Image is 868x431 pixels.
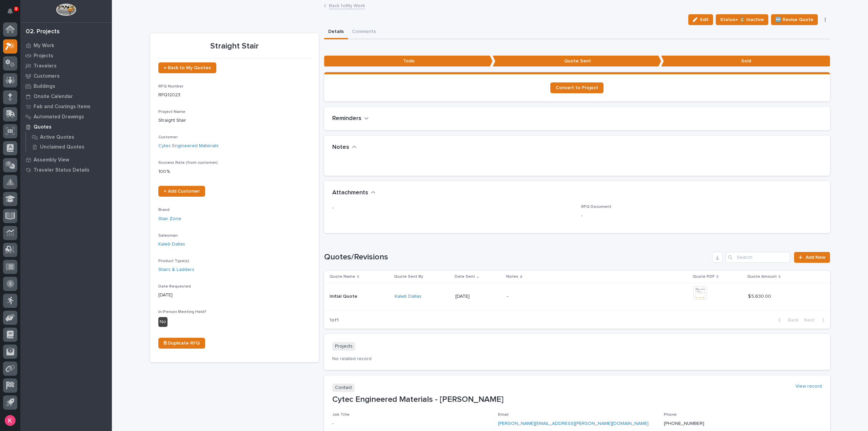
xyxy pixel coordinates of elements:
a: Stairs & Ladders [158,266,194,273]
a: Convert to Project [550,82,604,93]
p: Buildings [34,83,55,90]
h2: Attachments [332,189,368,197]
p: Customers [34,73,60,79]
p: - [507,294,626,299]
p: RFQ12023 [158,92,311,99]
a: Onsite Calendar [20,91,112,101]
p: $ 5,630.00 [748,292,772,299]
div: 02. Projects [26,28,60,36]
span: ← Back to My Quotes [164,65,211,70]
p: Quote Amount [747,273,777,280]
p: Projects [332,342,355,351]
p: Initial Quote [330,292,359,299]
p: Unclaimed Quotes [40,144,84,150]
a: Unclaimed Quotes [26,142,112,152]
p: Todo [324,56,493,67]
span: ⎘ Duplicate RFQ [164,341,200,346]
a: ← Back to My Quotes [158,62,216,73]
p: Notes [506,273,518,280]
a: View record [795,384,822,389]
span: RFQ Number [158,84,183,89]
span: In-Person Meeting Held? [158,310,206,314]
a: Add New [794,252,830,263]
span: Success Rate (from customer) [158,161,218,165]
span: Customer [158,135,178,139]
p: Quote Name [330,273,355,280]
p: Onsite Calendar [34,94,73,100]
span: 🆕 Revise Quote [775,16,813,24]
span: Edit [700,17,709,23]
p: Contact [332,384,355,392]
p: Active Quotes [40,134,74,140]
button: Reminders [332,115,369,122]
p: Travelers [34,63,57,69]
p: [DATE] [158,292,311,299]
a: Stair Zone [158,215,181,222]
a: Projects [20,51,112,61]
p: Automated Drawings [34,114,84,120]
p: Date Sent [455,273,475,280]
a: Quotes [20,122,112,132]
a: Buildings [20,81,112,91]
button: Back [773,317,801,323]
p: Quotes [34,124,52,130]
a: Customers [20,71,112,81]
span: Brand [158,208,170,212]
span: Job Title [332,413,350,417]
span: Date Requested [158,285,191,289]
span: Add New [806,255,826,260]
p: Traveler Status Details [34,167,90,173]
a: Traveler Status Details [20,165,112,175]
p: Fab and Coatings Items [34,104,91,110]
span: RFQ Document [581,205,611,209]
a: [PHONE_NUMBER] [664,421,704,426]
p: - [581,212,822,219]
button: users-avatar [3,413,17,428]
input: Search [726,252,790,263]
span: Phone [664,413,677,417]
span: Email [498,413,509,417]
span: Status→ ⏳ Inactive [720,16,764,24]
span: Salesman [158,234,178,238]
button: Comments [348,25,380,39]
span: + Add Customer [164,189,200,194]
div: Notifications8 [8,8,17,19]
a: ⎘ Duplicate RFQ [158,338,205,349]
button: Notifications [3,4,17,18]
p: My Work [34,43,54,49]
a: Assembly View [20,155,112,165]
tr: Initial QuoteInitial Quote Kaleb Dallas [DATE]-$ 5,630.00$ 5,630.00 [324,282,830,310]
a: Back toMy Work [329,1,365,9]
div: No [158,317,167,327]
span: Convert to Project [556,85,598,90]
p: - [332,420,490,427]
a: Automated Drawings [20,112,112,122]
p: - [332,204,573,212]
button: Details [324,25,348,39]
p: 1 of 1 [324,312,344,329]
a: Kaleb Dallas [395,294,421,299]
button: Next [801,317,830,323]
button: Notes [332,144,357,151]
a: Kaleb Dallas [158,241,185,248]
p: 100 % [158,168,311,175]
h2: Notes [332,144,349,151]
p: Straight Stair [158,41,311,51]
p: Quote Sent By [394,273,423,280]
p: Cytec Engineered Materials - [PERSON_NAME] [332,395,822,405]
a: Active Quotes [26,132,112,142]
button: 🆕 Revise Quote [771,14,818,25]
span: Product Type(s) [158,259,189,263]
a: My Work [20,40,112,51]
button: Edit [688,14,713,25]
p: [DATE] [455,294,501,299]
p: Straight Stair [158,117,311,124]
a: + Add Customer [158,186,205,197]
p: Sold [661,56,830,67]
span: Project Name [158,110,185,114]
button: Status→ ⏳ Inactive [716,14,768,25]
p: Assembly View [34,157,69,163]
p: No related record [332,356,822,362]
button: Attachments [332,189,376,197]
